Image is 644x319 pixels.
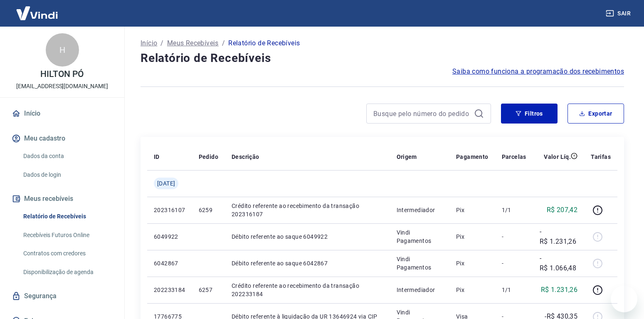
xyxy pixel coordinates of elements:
iframe: Botão para abrir a janela de mensagens [611,286,637,312]
p: 202316107 [154,206,185,214]
p: Vindi Pagamentos [397,255,443,272]
p: -R$ 1.066,48 [540,253,577,273]
p: 202233184 [154,286,185,294]
p: Pix [456,259,489,267]
p: R$ 1.231,26 [541,285,577,295]
p: Pix [456,232,489,241]
h4: Relatório de Recebíveis [141,50,624,67]
p: Crédito referente ao recebimento da transação 202316107 [232,202,383,218]
p: - [502,259,526,267]
p: -R$ 1.231,26 [540,227,577,247]
a: Contratos com credores [20,245,114,262]
p: Tarifas [591,153,611,161]
input: Busque pelo número do pedido [373,107,471,120]
p: 1/1 [502,206,526,214]
p: Parcelas [502,153,526,161]
button: Sair [604,6,634,21]
a: Relatório de Recebíveis [20,208,114,225]
p: Pagamento [456,153,489,161]
p: Vindi Pagamentos [397,228,443,245]
p: Descrição [232,153,259,161]
a: Início [141,38,157,48]
p: Pix [456,286,489,294]
button: Meus recebíveis [10,190,114,208]
a: Segurança [10,287,114,305]
a: Disponibilização de agenda [20,264,114,281]
button: Filtros [501,104,558,124]
p: - [502,232,526,241]
p: Crédito referente ao recebimento da transação 202233184 [232,282,383,298]
p: ID [154,153,160,161]
a: Início [10,104,114,123]
p: Pedido [199,153,218,161]
p: Intermediador [397,286,443,294]
img: Vindi [10,0,64,26]
button: Exportar [568,104,624,124]
p: Intermediador [397,206,443,214]
div: H [46,33,79,67]
a: Recebíveis Futuros Online [20,227,114,244]
p: Pix [456,206,489,214]
p: R$ 207,42 [547,205,578,215]
p: 6259 [199,206,218,214]
p: 6042867 [154,259,185,267]
p: / [160,38,163,48]
p: Valor Líq. [544,153,571,161]
p: HILTON PÓ [40,70,84,79]
a: Meus Recebíveis [167,38,219,48]
p: Débito referente ao saque 6042867 [232,259,383,267]
p: Relatório de Recebíveis [228,38,300,48]
p: 6049922 [154,232,185,241]
p: [EMAIL_ADDRESS][DOMAIN_NAME] [16,82,108,91]
p: 1/1 [502,286,526,294]
a: Dados de login [20,166,114,183]
a: Dados da conta [20,148,114,165]
button: Meu cadastro [10,129,114,148]
p: Origem [397,153,417,161]
p: Débito referente ao saque 6049922 [232,232,383,241]
a: Saiba como funciona a programação dos recebimentos [452,67,624,77]
p: / [222,38,225,48]
span: [DATE] [157,179,175,188]
p: 6257 [199,286,218,294]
